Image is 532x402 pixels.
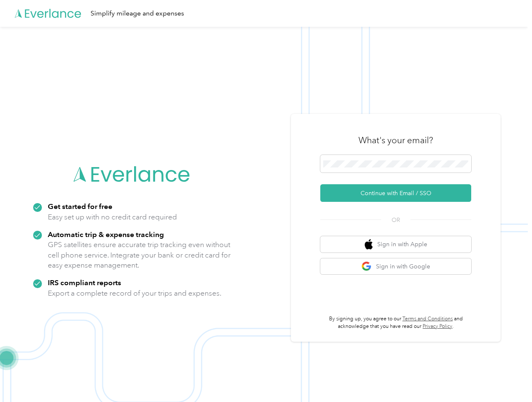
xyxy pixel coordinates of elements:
p: Export a complete record of your trips and expenses. [48,288,221,299]
h3: What's your email? [358,134,433,146]
p: By signing up, you agree to our and acknowledge that you have read our . [320,315,471,330]
a: Terms and Conditions [402,316,453,322]
div: Simplify mileage and expenses [91,8,184,19]
p: GPS satellites ensure accurate trip tracking even without cell phone service. Integrate your bank... [48,240,231,271]
img: apple logo [365,239,373,250]
img: google logo [361,261,372,272]
button: google logoSign in with Google [320,258,471,275]
button: apple logoSign in with Apple [320,236,471,253]
strong: IRS compliant reports [48,278,121,287]
button: Continue with Email / SSO [320,184,471,202]
a: Privacy Policy [423,323,452,330]
strong: Automatic trip & expense tracking [48,230,164,239]
strong: Get started for free [48,202,112,211]
p: Easy set up with no credit card required [48,212,177,222]
span: OR [381,216,410,224]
